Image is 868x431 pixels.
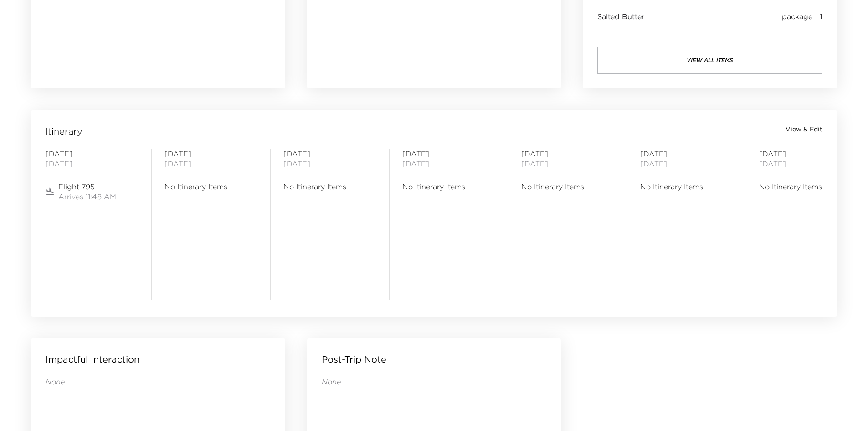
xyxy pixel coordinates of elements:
[640,182,733,192] span: No Itinerary Items
[322,353,386,366] p: Post-Trip Note
[46,159,139,169] span: [DATE]
[283,182,376,192] span: No Itinerary Items
[46,377,271,387] p: None
[640,159,733,169] span: [DATE]
[759,149,852,159] span: [DATE]
[521,149,614,159] span: [DATE]
[521,159,614,169] span: [DATE]
[46,149,139,159] span: [DATE]
[820,11,822,21] span: 1
[46,125,82,138] span: Itinerary
[782,11,812,21] span: package
[402,159,495,169] span: [DATE]
[58,192,116,202] span: Arrives 11:48 AM
[322,377,547,387] p: None
[283,159,376,169] span: [DATE]
[164,149,257,159] span: [DATE]
[640,149,733,159] span: [DATE]
[597,11,644,21] span: Salted Butter
[46,353,139,366] p: Impactful Interaction
[402,182,495,192] span: No Itinerary Items
[597,47,822,74] button: view all items
[759,159,852,169] span: [DATE]
[58,182,116,192] span: Flight 795
[521,182,614,192] span: No Itinerary Items
[402,149,495,159] span: [DATE]
[164,159,257,169] span: [DATE]
[786,125,822,134] button: View & Edit
[283,149,376,159] span: [DATE]
[164,182,257,192] span: No Itinerary Items
[759,182,852,192] span: No Itinerary Items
